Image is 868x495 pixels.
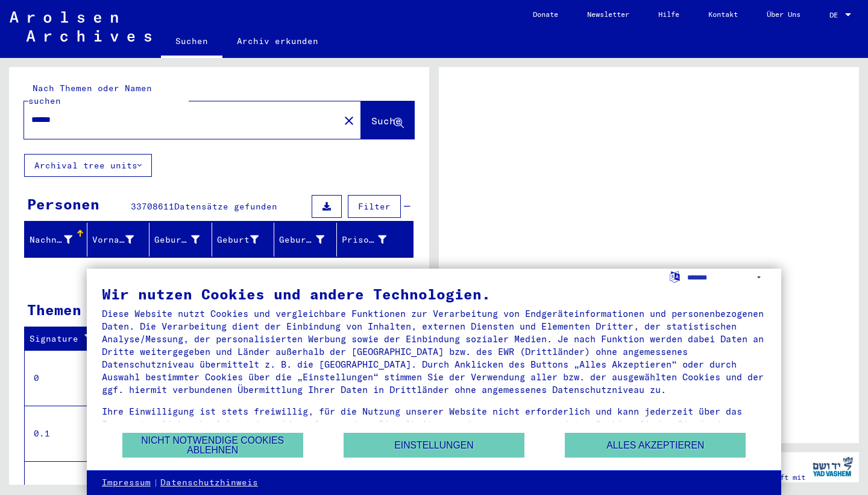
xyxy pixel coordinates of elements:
a: Impressum [102,477,151,489]
button: Einstellungen [344,433,524,458]
label: Sprache auswählen [668,270,681,282]
div: Ihre Einwilligung ist stets freiwillig, für die Nutzung unserer Website nicht erforderlich und ka... [102,405,766,443]
div: Geburt‏ [217,230,274,249]
img: yv_logo.png [810,452,855,482]
mat-header-cell: Vorname [87,223,150,257]
mat-header-cell: Nachname [25,223,87,257]
span: Suche [371,115,401,127]
div: Geburtsdatum [279,234,324,246]
div: Nachname [30,230,87,249]
div: Signature [30,333,98,345]
span: 33708611 [131,201,174,212]
div: Geburtsdatum [279,230,339,249]
div: Diese Website nutzt Cookies und vergleichbare Funktionen zur Verarbeitung von Endgeräteinformatio... [102,307,766,396]
mat-icon: close [342,113,356,128]
button: Archival tree units [24,154,152,177]
div: Vorname [92,230,149,249]
a: Datenschutzhinweis [160,477,258,489]
div: Signature [30,330,110,349]
div: Geburt‏ [217,234,259,246]
div: Geburtsname [154,230,215,249]
div: Nachname [30,234,72,246]
mat-header-cell: Prisoner # [337,223,414,257]
a: Archiv erkunden [222,27,333,56]
div: Vorname [92,234,134,246]
div: Geburtsname [154,234,200,246]
button: Suche [361,101,414,139]
button: Clear [337,108,361,132]
a: Suchen [161,27,222,58]
td: 0 [25,350,108,406]
select: Sprache auswählen [687,269,766,286]
mat-label: Nach Themen oder Namen suchen [28,83,152,106]
div: Prisoner # [342,230,402,249]
mat-header-cell: Geburt‏ [212,223,275,257]
button: Filter [348,195,401,218]
span: DE [829,11,843,19]
img: Arolsen_neg.svg [10,11,151,42]
button: Nicht notwendige Cookies ablehnen [122,433,303,458]
div: Themen [27,299,81,321]
span: Datensätze gefunden [174,201,277,212]
div: Prisoner # [342,234,387,246]
span: Filter [358,201,391,212]
button: Alles akzeptieren [565,433,746,458]
td: 0.1 [25,406,108,461]
mat-header-cell: Geburtsname [149,223,212,257]
div: Personen [27,193,99,215]
mat-header-cell: Geburtsdatum [274,223,337,257]
div: Wir nutzen Cookies und andere Technologien. [102,287,766,301]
